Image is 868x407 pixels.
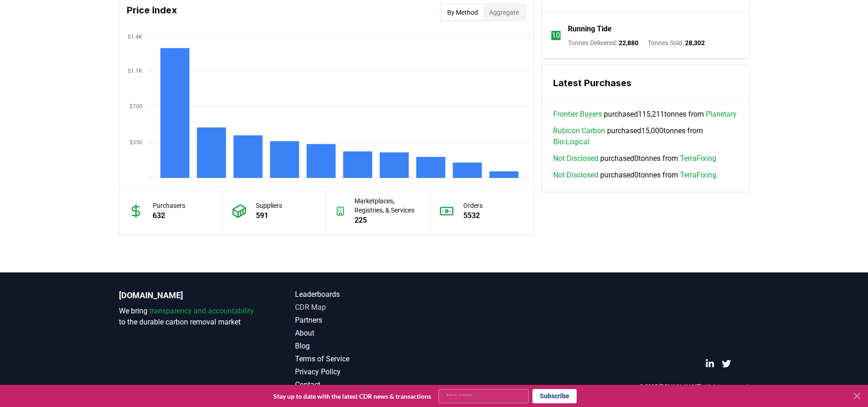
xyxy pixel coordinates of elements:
button: By Method [442,5,484,20]
a: Bio-Logical [553,136,590,147]
p: Tonnes Delivered : [568,38,638,47]
a: Privacy Policy [295,366,434,378]
p: 632 [153,210,185,221]
a: Frontier Buyers [553,109,602,120]
p: Orders [463,201,483,210]
a: Contact [295,379,434,390]
a: Leaderboards [295,289,434,300]
a: CDR Map [295,302,434,313]
p: Suppliers [256,201,282,210]
span: 22,880 [619,39,638,47]
p: [DOMAIN_NAME] [119,289,258,302]
a: Rubicon Carbon [553,125,605,136]
span: purchased 0 tonnes from [553,170,716,181]
span: purchased 0 tonnes from [553,153,716,164]
span: purchased 15,000 tonnes from [553,125,738,147]
a: LinkedIn [705,359,714,368]
a: Not Disclosed [553,153,598,164]
p: 5532 [463,210,483,221]
p: © 2025 [DOMAIN_NAME]. All rights reserved. [639,383,750,390]
p: 225 [354,215,420,226]
span: purchased 115,211 tonnes from [553,109,737,120]
h3: Price Index [127,3,177,22]
a: Running Tide [568,24,612,35]
a: Not Disclosed [553,170,598,181]
span: transparency and accountability [149,307,254,315]
h3: Latest Purchases [553,76,738,90]
a: TerraFixing [680,153,716,164]
a: About [295,328,434,339]
button: Aggregate [484,5,525,20]
p: Purchasers [153,201,185,210]
tspan: $1.1K [128,68,142,74]
a: Partners [295,315,434,326]
p: Marketplaces, Registries, & Services [354,196,420,215]
span: 28,302 [685,39,705,47]
a: Planetary [706,109,737,120]
a: TerraFixing [680,170,716,181]
p: Tonnes Sold : [648,38,705,47]
tspan: $350 [130,139,142,146]
a: Twitter [722,359,731,368]
a: Blog [295,341,434,352]
a: Terms of Service [295,354,434,365]
p: We bring to the durable carbon removal market [119,306,258,328]
tspan: $700 [130,103,142,110]
p: 591 [256,210,282,221]
p: 10 [552,30,560,41]
tspan: $1.4K [128,34,142,40]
